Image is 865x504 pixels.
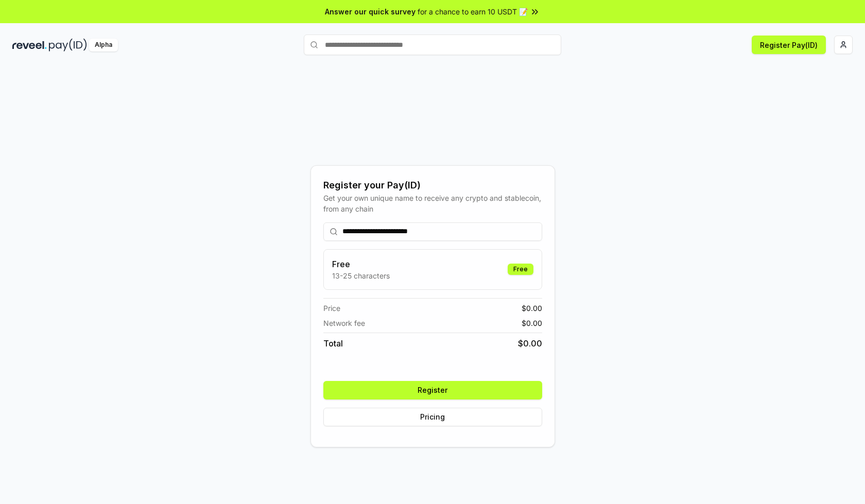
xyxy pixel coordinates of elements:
span: Price [323,303,340,314]
span: Answer our quick survey [325,6,416,17]
button: Register [323,381,542,399]
button: Pricing [323,408,542,426]
span: Total [323,337,343,350]
p: 13-25 characters [332,270,390,281]
button: Register Pay(ID) [752,36,826,54]
span: $ 0.00 [522,303,542,314]
div: Alpha [89,39,118,51]
div: Get your own unique name to receive any crypto and stablecoin, from any chain [323,193,542,214]
span: Network fee [323,318,365,328]
img: pay_id [49,39,87,51]
span: $ 0.00 [522,318,542,328]
div: Free [508,264,533,275]
span: for a chance to earn 10 USDT 📝 [418,6,528,17]
div: Register your Pay(ID) [323,178,542,193]
span: $ 0.00 [518,337,542,350]
h3: Free [332,258,390,270]
img: reveel_dark [12,39,47,51]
